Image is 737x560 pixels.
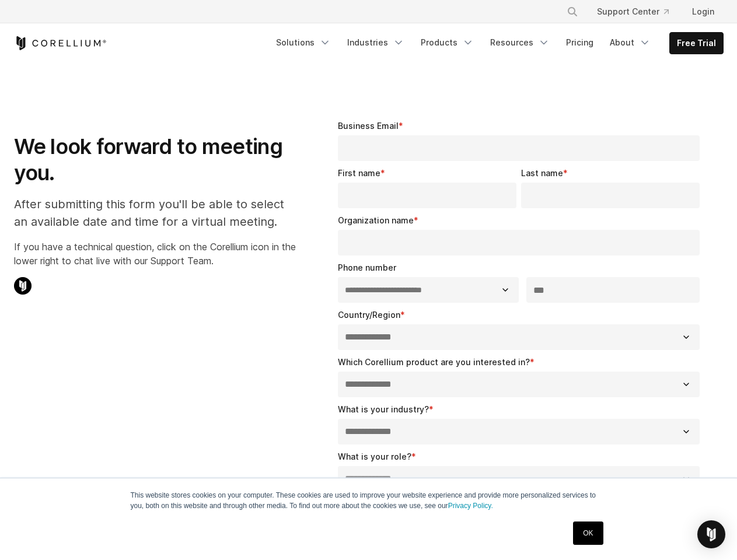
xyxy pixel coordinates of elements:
[483,32,557,53] a: Resources
[338,310,400,320] span: Country/Region
[521,168,563,178] span: Last name
[559,32,600,53] a: Pricing
[414,32,481,53] a: Products
[448,502,493,510] a: Privacy Policy.
[338,404,429,414] span: What is your industry?
[131,490,607,511] p: This website stores cookies on your computer. These cookies are used to improve your website expe...
[338,121,399,131] span: Business Email
[588,1,678,22] a: Support Center
[14,240,296,268] p: If you have a technical question, click on the Corellium icon in the lower right to chat live wit...
[338,452,411,461] span: What is your role?
[553,1,724,22] div: Navigation Menu
[269,32,724,54] div: Navigation Menu
[14,195,296,230] p: After submitting this form you'll be able to select an available date and time for a virtual meet...
[338,168,380,178] span: First name
[14,36,107,50] a: Corellium Home
[338,357,530,367] span: Which Corellium product are you interested in?
[683,1,724,22] a: Login
[338,262,396,272] span: Phone number
[340,32,411,53] a: Industries
[14,134,296,186] h1: We look forward to meeting you.
[603,32,658,53] a: About
[670,33,723,54] a: Free Trial
[562,1,583,22] button: Search
[269,32,338,53] a: Solutions
[573,521,603,545] a: OK
[697,520,725,548] div: Open Intercom Messenger
[338,215,414,225] span: Organization name
[14,277,32,295] img: Corellium Chat Icon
